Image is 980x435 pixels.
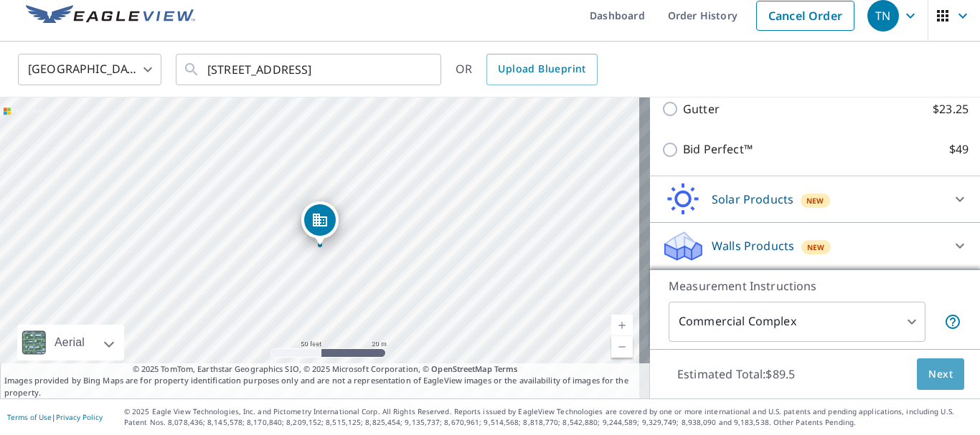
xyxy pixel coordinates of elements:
a: OpenStreetMap [431,363,491,374]
div: Dropped pin, building 1, Commercial property, 1460 W 23rd St Fremont, NE 68025 [301,201,339,246]
p: $23.25 [933,100,969,118]
div: Aerial [17,325,124,360]
a: Terms of Use [7,412,52,422]
a: Upload Blueprint [486,54,597,85]
div: Commercial Complex [669,302,925,342]
div: Aerial [50,325,89,360]
span: Each building may require a separate measurement report; if so, your account will be billed per r... [944,313,961,330]
div: OR [456,54,598,85]
p: Bid Perfect™ [683,140,753,158]
span: Upload Blueprint [498,60,585,78]
span: © 2025 TomTom, Earthstar Geographics SIO, © 2025 Microsoft Corporation, © [133,363,518,376]
div: [GEOGRAPHIC_DATA] [18,49,161,90]
span: Next [928,365,953,383]
span: New [806,195,824,206]
button: Next [917,358,964,391]
p: Walls Products [712,237,794,254]
p: Estimated Total: $89.5 [666,358,806,390]
p: | [7,413,103,421]
p: Solar Products [712,191,793,208]
a: Current Level 19, Zoom In [611,315,633,336]
a: Current Level 19, Zoom Out [611,336,633,358]
div: Solar ProductsNew [661,182,969,216]
img: EV Logo [26,5,195,27]
p: Measurement Instructions [669,277,961,295]
p: Gutter [683,100,720,118]
a: Cancel Order [756,1,854,31]
div: Walls ProductsNew [661,229,969,263]
span: New [807,242,825,253]
p: © 2025 Eagle View Technologies, Inc. and Pictometry International Corp. All Rights Reserved. Repo... [124,406,973,428]
input: Search by address or latitude-longitude [207,49,412,90]
a: Terms [494,363,518,374]
p: $49 [949,140,969,158]
a: Privacy Policy [56,412,103,422]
